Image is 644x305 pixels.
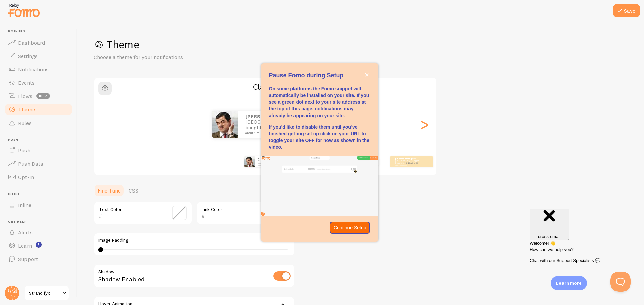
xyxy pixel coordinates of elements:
[18,147,30,154] span: Push
[8,138,73,142] span: Push
[94,53,255,61] p: Choose a theme for your notifications
[420,100,428,148] div: Next slide
[526,209,634,272] iframe: Help Scout Beacon - Messages and Notifications
[4,239,73,252] a: Learn
[94,82,436,92] h2: Classic
[18,53,38,59] span: Settings
[7,2,41,19] img: fomo-relay-logo-orange.svg
[94,37,628,51] h1: Theme
[36,93,50,99] span: beta
[395,157,422,166] p: from [GEOGRAPHIC_DATA] just bought a
[18,202,31,208] span: Inline
[98,237,290,243] label: Image Padding
[4,36,73,49] a: Dashboard
[4,226,73,239] a: Alerts
[556,280,582,286] p: Learn more
[4,76,73,89] a: Events
[610,272,631,292] iframe: Help Scout Beacon - Open
[269,85,370,119] p: On some platforms the Fomo snippet will automatically be installed on your site. If you see a gre...
[4,198,73,212] a: Inline
[212,111,238,138] img: Fomo
[269,124,370,150] p: If you'd like to disable them until you've finished getting set up click on your URL to toggle yo...
[551,276,587,290] div: Learn more
[4,89,73,103] a: Flows beta
[4,144,73,157] a: Push
[18,106,35,113] span: Theme
[8,220,73,224] span: Get Help
[4,49,73,63] a: Settings
[269,71,370,80] p: Pause Fomo during Setup
[18,79,35,86] span: Events
[94,264,295,289] div: Shadow Enabled
[4,170,73,184] a: Opt-In
[18,229,33,236] span: Alerts
[4,103,73,116] a: Theme
[18,242,32,249] span: Learn
[261,63,378,241] div: Pause Fomo during Setup
[18,39,45,46] span: Dashboard
[245,131,310,135] small: about 4 minutes ago
[4,252,73,266] a: Support
[24,285,69,301] a: Strandifyx
[245,113,286,120] strong: [PERSON_NAME]
[36,242,42,248] svg: <p>Watch New Feature Tutorials!</p>
[8,29,73,34] span: Pop-ups
[334,224,366,231] p: Continue Setup
[258,164,284,166] small: about 4 minutes ago
[258,157,284,166] p: from [GEOGRAPHIC_DATA] just bought a
[245,114,312,135] p: from [GEOGRAPHIC_DATA] just bought a
[330,222,370,234] button: Continue Setup
[4,63,73,76] a: Notifications
[258,157,274,160] strong: [PERSON_NAME]
[125,184,142,197] a: CSS
[404,162,418,164] a: Metallica t-shirt
[18,160,43,167] span: Push Data
[363,71,370,78] button: close,
[18,256,38,262] span: Support
[18,66,49,73] span: Notifications
[94,184,125,197] a: Fine Tune
[18,93,32,99] span: Flows
[4,116,73,130] a: Rules
[395,164,422,166] small: about 4 minutes ago
[244,156,255,167] img: Fomo
[4,157,73,170] a: Push Data
[18,174,34,180] span: Opt-In
[8,192,73,196] span: Inline
[395,157,412,160] strong: [PERSON_NAME]
[18,120,32,126] span: Rules
[29,289,61,297] span: Strandifyx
